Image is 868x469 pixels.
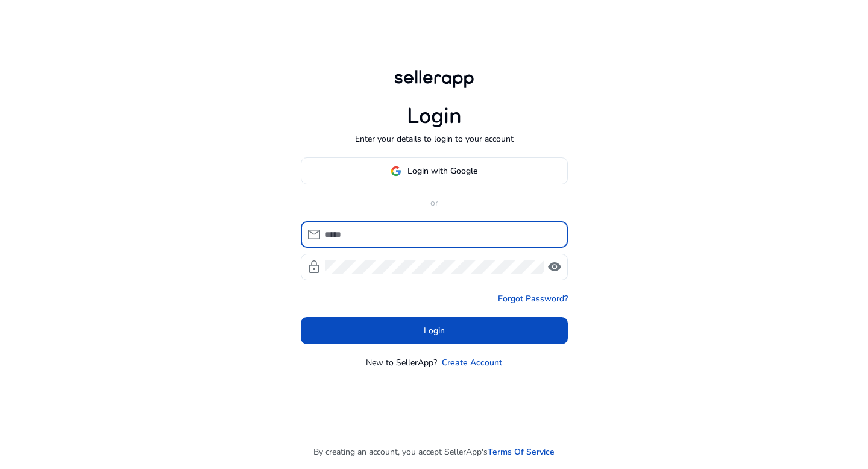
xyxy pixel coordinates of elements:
span: Login with Google [407,165,477,177]
span: mail [307,227,321,242]
p: or [301,197,568,209]
button: Login [301,317,568,344]
span: Login [424,324,445,337]
a: Create Account [442,356,502,369]
p: New to SellerApp? [366,356,437,369]
span: visibility [547,260,562,274]
h1: Login [407,103,462,129]
span: lock [307,260,321,274]
p: Enter your details to login to your account [355,133,514,145]
a: Terms Of Service [488,445,555,458]
button: Login with Google [301,157,568,184]
img: google-logo.svg [391,166,401,177]
a: Forgot Password? [498,292,568,305]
